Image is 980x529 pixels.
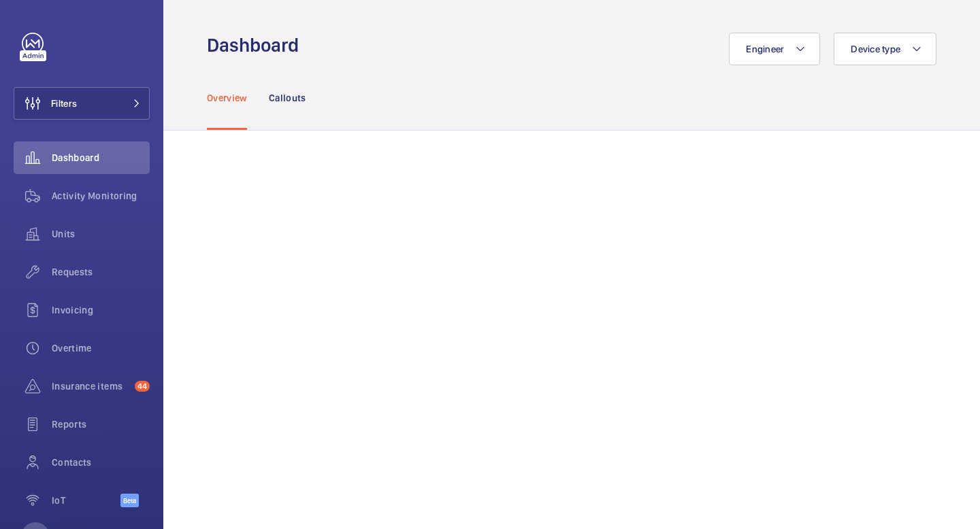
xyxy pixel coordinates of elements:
[207,91,247,105] p: Overview
[135,381,150,392] span: 44
[851,44,900,54] span: Device type
[52,303,150,317] span: Invoicing
[52,379,129,393] span: Insurance items
[51,97,77,110] span: Filters
[52,417,150,431] span: Reports
[52,151,150,165] span: Dashboard
[52,456,150,469] span: Contacts
[729,33,820,65] button: Engineer
[52,265,150,279] span: Requests
[52,341,150,355] span: Overtime
[746,44,784,54] span: Engineer
[120,494,139,507] span: Beta
[52,227,150,241] span: Units
[269,91,306,105] p: Callouts
[52,494,120,507] span: IoT
[52,189,150,203] span: Activity Monitoring
[207,33,307,58] h1: Dashboard
[834,33,936,65] button: Device type
[14,87,150,120] button: Filters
